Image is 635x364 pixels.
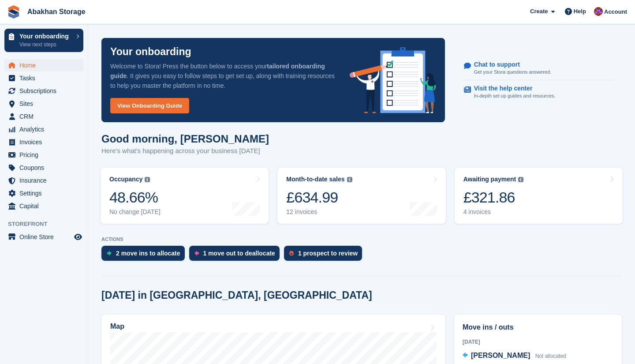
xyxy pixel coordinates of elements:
img: icon-info-grey-7440780725fd019a000dd9b08b2336e03edf1995a4989e88bcd33f0948082b44.svg [518,177,523,182]
div: Awaiting payment [463,176,516,183]
p: Here's what's happening across your business [DATE] [101,146,269,156]
img: move_outs_to_deallocate_icon-f764333ba52eb49d3ac5e1228854f67142a1ed5810a6f6cc68b1a99e826820c5.svg [194,251,199,256]
img: onboarding-info-6c161a55d2c0e0a8cae90662b2fe09162a5109e8cc188191df67fb4f79e88e88.svg [350,47,436,113]
a: menu [4,98,83,110]
a: Awaiting payment £321.86 4 invoices [455,168,623,224]
span: Create [530,7,548,16]
a: Abakhan Storage [24,4,89,19]
a: menu [4,110,83,123]
div: 2 move ins to allocate [116,250,180,257]
span: CRM [19,110,72,123]
span: Home [19,59,72,71]
span: Tasks [19,72,72,84]
a: Preview store [73,232,83,242]
span: Invoices [19,136,72,148]
a: View Onboarding Guide [110,98,189,113]
a: menu [4,231,83,243]
span: Insurance [19,174,72,187]
a: 1 prospect to review [284,246,366,265]
a: menu [4,149,83,161]
a: menu [4,200,83,212]
a: Chat to support Get your Stora questions answered. [464,56,613,81]
p: View next steps [19,41,72,49]
span: Account [604,8,627,16]
div: No change [DATE] [109,208,161,216]
div: 48.66% [109,188,161,206]
p: In-depth set up guides and resources. [474,92,556,100]
a: Your onboarding View next steps [4,29,83,52]
img: icon-info-grey-7440780725fd019a000dd9b08b2336e03edf1995a4989e88bcd33f0948082b44.svg [347,177,352,182]
span: Pricing [19,149,72,161]
span: Subscriptions [19,85,72,97]
span: Capital [19,200,72,212]
div: 1 prospect to review [298,250,358,257]
div: 12 invoices [286,208,352,216]
h1: Good morning, [PERSON_NAME] [101,133,269,145]
span: [PERSON_NAME] [471,352,530,359]
h2: Map [110,323,124,330]
a: [PERSON_NAME] Not allocated [463,350,566,362]
span: Sites [19,98,72,110]
div: £321.86 [463,188,524,206]
img: stora-icon-8386f47178a22dfd0bd8f6a31ec36ba5ce8667c1dd55bd0f319d3a0aa187defe.svg [7,5,20,19]
a: menu [4,161,83,174]
span: Online Store [19,231,72,243]
img: icon-info-grey-7440780725fd019a000dd9b08b2336e03edf1995a4989e88bcd33f0948082b44.svg [145,177,150,182]
div: £634.99 [286,188,352,206]
img: William Abakhan [594,7,603,16]
a: 1 move out to deallocate [189,246,284,265]
div: [DATE] [463,338,613,346]
a: menu [4,72,83,84]
span: Not allocated [535,353,566,359]
h2: Move ins / outs [463,322,613,333]
div: 1 move out to deallocate [203,250,275,257]
span: Analytics [19,123,72,135]
p: Visit the help center [474,85,549,92]
p: Chat to support [474,61,544,68]
p: Get your Stora questions answered. [474,68,551,76]
p: ACTIONS [101,236,622,242]
img: move_ins_to_allocate_icon-fdf77a2bb77ea45bf5b3d319d69a93e2d87916cf1d5bf7949dd705db3b84f3ca.svg [107,251,112,256]
div: 4 invoices [463,208,524,216]
p: Your onboarding [110,47,191,57]
a: Occupancy 48.66% No change [DATE] [101,168,269,224]
h2: [DATE] in [GEOGRAPHIC_DATA], [GEOGRAPHIC_DATA] [101,289,372,301]
span: Coupons [19,161,72,174]
a: menu [4,174,83,187]
p: Your onboarding [19,33,72,39]
span: Settings [19,187,72,199]
span: Storefront [8,220,88,229]
img: prospect-51fa495bee0391a8d652442698ab0144808aea92771e9ea1ae160a38d050c398.svg [289,251,294,256]
span: Help [574,7,586,16]
p: Welcome to Stora! Press the button below to access your . It gives you easy to follow steps to ge... [110,61,336,90]
a: Month-to-date sales £634.99 12 invoices [277,168,445,224]
div: Occupancy [109,176,142,183]
a: menu [4,187,83,199]
a: menu [4,59,83,71]
a: menu [4,85,83,97]
a: Visit the help center In-depth set up guides and resources. [464,80,613,104]
a: menu [4,123,83,135]
a: menu [4,136,83,148]
a: 2 move ins to allocate [101,246,189,265]
div: Month-to-date sales [286,176,344,183]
